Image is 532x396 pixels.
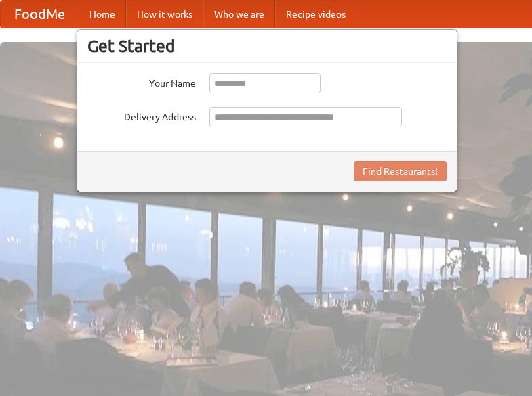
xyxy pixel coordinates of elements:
[126,1,203,28] a: How it works
[354,161,447,181] button: Find Restaurants!
[1,1,79,28] a: FoodMe
[87,73,196,90] label: Your Name
[203,1,275,28] a: Who we are
[87,36,447,56] h3: Get Started
[87,107,196,124] label: Delivery Address
[79,1,126,28] a: Home
[275,1,356,28] a: Recipe videos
